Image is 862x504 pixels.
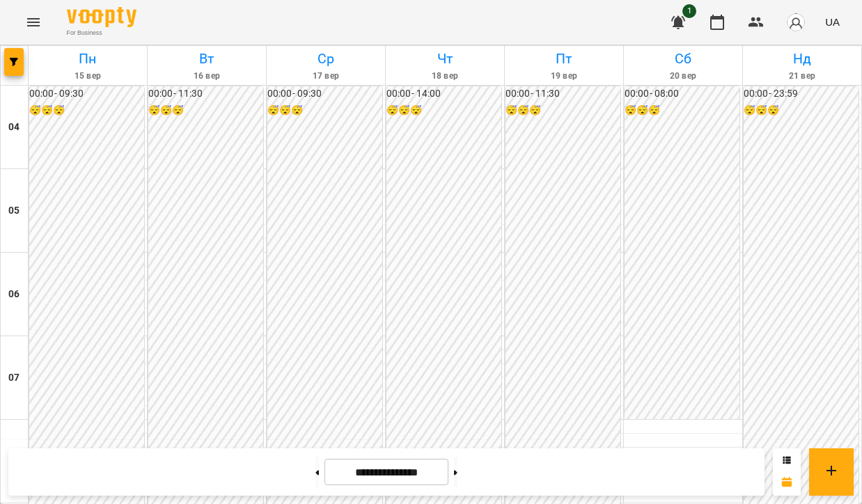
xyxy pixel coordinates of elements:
h6: 00:00 - 09:30 [29,86,144,102]
h6: 00:00 - 23:59 [744,86,859,102]
h6: 04 [8,120,19,135]
h6: 00:00 - 11:30 [506,86,620,102]
h6: Вт [150,48,264,70]
span: UA [825,15,840,29]
h6: 00:00 - 08:00 [625,86,739,102]
h6: 😴😴😴 [148,103,263,118]
h6: 06 [8,287,19,302]
h6: 😴😴😴 [506,103,620,118]
h6: 15 вер [31,70,145,83]
h6: 07 [8,370,19,386]
img: avatar_s.png [786,13,806,32]
img: Voopty Logo [67,7,136,27]
h6: 00:00 - 14:00 [386,86,501,102]
h6: Пт [507,48,621,70]
h6: Чт [388,48,502,70]
h6: 16 вер [150,70,264,83]
h6: 19 вер [507,70,621,83]
span: For Business [67,29,136,38]
h6: Пн [31,48,145,70]
h6: 😴😴😴 [386,103,501,118]
h6: Ср [269,48,383,70]
h6: 😴😴😴 [267,103,382,118]
h6: 00:00 - 11:30 [148,86,263,102]
h6: 21 вер [745,70,859,83]
h6: 17 вер [269,70,383,83]
h6: 00:00 - 09:30 [267,86,382,102]
h6: 18 вер [388,70,502,83]
h6: 😴😴😴 [625,103,739,118]
h6: Нд [745,48,859,70]
h6: 05 [8,203,19,219]
button: UA [820,9,845,35]
span: 1 [682,4,696,18]
h6: Сб [626,48,740,70]
button: Menu [17,6,50,39]
h6: 20 вер [626,70,740,83]
h6: 😴😴😴 [29,103,144,118]
h6: 😴😴😴 [744,103,859,118]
